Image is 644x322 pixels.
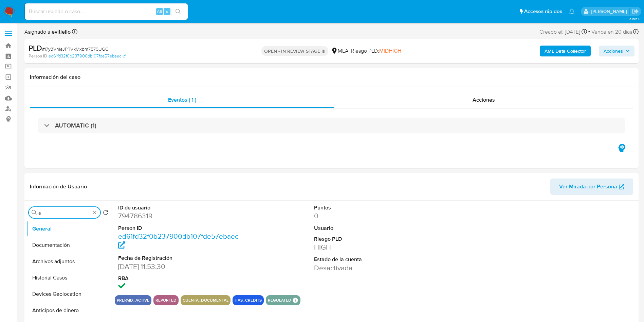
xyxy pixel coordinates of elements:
[168,96,196,104] span: Eventos ( 1 )
[30,74,633,81] h1: Información del caso
[26,270,111,286] button: Historial Casos
[103,210,108,217] button: Volver al orden por defecto
[118,204,242,211] dt: ID de usuario
[569,9,575,14] a: Notificaciones
[38,210,91,216] input: Buscar
[473,96,495,104] span: Acciones
[118,224,242,232] dt: Person ID
[550,179,633,195] button: Ver Mirada por Persona
[591,8,629,15] p: mariaeugenia.sanchez@mercadolibre.com
[118,231,238,251] a: ed61fd32f0b237900db107fde57ebaec
[540,46,591,56] button: AML Data Collector
[379,47,401,55] span: MIDHIGH
[29,53,47,59] b: Person ID
[261,46,328,56] p: OPEN - IN REVIEW STAGE III
[604,46,623,56] span: Acciones
[591,28,632,36] span: Vence en 20 días
[314,224,438,232] dt: Usuario
[166,8,168,15] span: s
[314,204,438,211] dt: Puntos
[599,46,634,56] button: Acciones
[38,118,625,133] div: AUTOMATIC (1)
[42,46,108,52] span: # I7y3VhlaJPRVkMxbm7579UGC
[26,253,111,270] button: Archivos adjuntos
[314,242,438,252] dd: HIGH
[351,47,401,55] span: Riesgo PLD:
[118,254,242,262] dt: Fecha de Registración
[49,53,126,59] a: ed61fd32f0b237900db107fde57ebaec
[92,210,97,215] button: Borrar
[314,263,438,273] dd: Desactivada
[314,256,438,263] dt: Estado de la cuenta
[117,299,149,302] button: prepaid_active
[26,286,111,302] button: Devices Geolocation
[155,299,177,302] button: reported
[55,122,96,129] h3: AUTOMATIC (1)
[25,7,188,16] input: Buscar usuario o caso...
[30,183,87,190] h1: Información de Usuario
[539,27,587,36] div: Creado el: [DATE]
[50,28,71,36] b: evitiello
[268,299,291,302] button: regulated
[632,8,639,15] a: Salir
[183,299,228,302] button: cuenta_documental
[118,275,242,282] dt: RBA
[26,302,111,319] button: Anticipos de dinero
[118,262,242,271] dd: [DATE] 11:53:30
[235,299,262,302] button: has_credits
[171,7,185,16] button: search-icon
[545,46,586,56] b: AML Data Collector
[524,8,562,15] span: Accesos rápidos
[588,27,590,36] span: -
[26,221,111,237] button: General
[314,235,438,243] dt: Riesgo PLD
[314,211,438,221] dd: 0
[118,211,242,221] dd: 794786319
[559,179,617,195] span: Ver Mirada por Persona
[29,43,42,53] b: PLD
[32,210,37,215] button: Buscar
[26,237,111,253] button: Documentación
[157,8,162,15] span: Alt
[24,28,71,36] span: Asignado a
[331,47,348,55] div: MLA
